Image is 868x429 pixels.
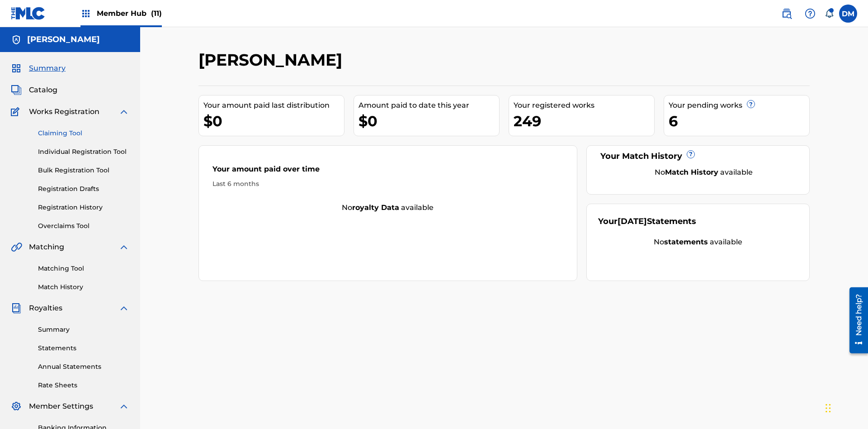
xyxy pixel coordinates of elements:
[11,63,66,74] a: SummarySummary
[212,164,563,179] div: Your amount paid over time
[198,50,347,70] h2: [PERSON_NAME]
[825,9,834,18] div: Notifications
[618,216,647,226] span: [DATE]
[38,221,129,231] a: Overclaims Tool
[843,284,868,358] iframe: Resource Center
[11,7,46,20] img: MLC Logo
[11,106,23,117] img: Works Registration
[839,5,857,23] div: User Menu
[826,395,831,422] div: Drag
[38,381,129,390] a: Rate Sheets
[11,85,22,95] img: Catalog
[359,100,499,111] div: Amount paid to date this year
[778,5,796,23] a: Public Search
[118,106,129,117] img: expand
[598,237,798,248] div: No available
[669,100,809,111] div: Your pending works
[11,85,57,95] a: CatalogCatalog
[29,303,62,314] span: Royalties
[118,401,129,412] img: expand
[29,63,66,74] span: Summary
[687,151,694,158] span: ?
[27,34,100,45] h5: EYAMA MCSINGER
[805,8,816,19] img: help
[97,8,162,19] span: Member Hub
[11,63,22,74] img: Summary
[199,202,577,213] div: No available
[747,100,755,108] span: ?
[352,203,399,212] strong: royalty data
[664,238,708,246] strong: statements
[38,203,129,212] a: Registration History
[11,34,22,45] img: Accounts
[11,401,22,412] img: Member Settings
[665,168,718,176] strong: Match History
[801,5,819,23] div: Help
[359,111,499,131] div: $0
[38,282,129,292] a: Match History
[11,303,22,314] img: Royalties
[598,150,798,162] div: Your Match History
[203,111,344,131] div: $0
[38,343,129,353] a: Statements
[29,85,57,95] span: Catalog
[38,166,129,175] a: Bulk Registration Tool
[38,129,129,138] a: Claiming Tool
[38,362,129,372] a: Annual Statements
[29,106,99,117] span: Works Registration
[669,111,809,131] div: 6
[514,111,654,131] div: 249
[781,8,792,19] img: search
[514,100,654,111] div: Your registered works
[823,386,868,429] iframe: Chat Widget
[203,100,344,111] div: Your amount paid last distribution
[29,401,93,412] span: Member Settings
[38,264,129,273] a: Matching Tool
[38,184,129,194] a: Registration Drafts
[29,242,64,253] span: Matching
[11,242,22,253] img: Matching
[212,179,563,189] div: Last 6 months
[38,147,129,157] a: Individual Registration Tool
[118,242,129,253] img: expand
[598,215,696,228] div: Your Statements
[80,8,91,19] img: Top Rightsholders
[151,9,162,18] span: (11)
[38,325,129,334] a: Summary
[609,167,798,178] div: No available
[118,303,129,314] img: expand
